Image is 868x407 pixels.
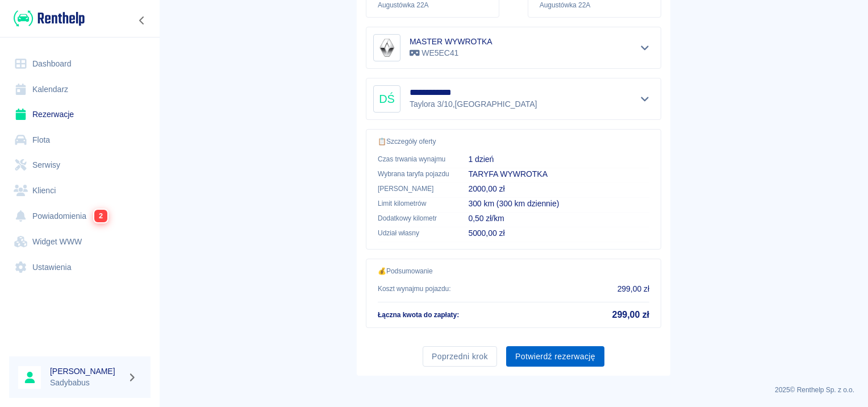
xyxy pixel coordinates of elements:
a: Klienci [9,178,151,204]
p: Koszt wynajmu pojazdu : [378,284,451,294]
button: Pokaż szczegóły [636,91,654,107]
p: Limit kilometrów [378,198,450,209]
a: Powiadomienia2 [9,203,151,229]
p: 💰 Podsumowanie [378,266,649,276]
p: 2025 © Renthelp Sp. z o.o. [173,385,854,395]
p: 0,50 zł/km [468,213,649,225]
button: Zwiń nawigację [133,13,151,28]
h6: [PERSON_NAME] [50,366,123,377]
img: Renthelp logo [14,9,85,28]
p: Augustówka 22A [378,1,487,10]
p: Czas trwania wynajmu [378,154,450,164]
p: 2000,00 zł [468,183,649,195]
p: 299,00 zł [617,283,649,295]
p: Sadybabus [50,377,123,389]
a: Renthelp logo [9,9,85,28]
p: 📋 Szczegóły oferty [378,136,649,147]
a: Widget WWW [9,229,151,255]
a: Serwisy [9,152,151,178]
button: Pokaż szczegóły [636,40,654,56]
p: Augustówka 22A [540,1,649,10]
p: Udział własny [378,228,450,238]
p: TARYFA WYWROTKA [468,168,649,180]
p: 300 km (300 km dziennie) [468,198,649,210]
p: 1 dzień [468,153,649,165]
a: Kalendarz [9,77,151,102]
p: 5000,00 zł [468,227,649,239]
span: 2 [94,210,107,222]
p: Wybrana taryfa pojazdu [378,169,450,179]
a: Ustawienia [9,255,151,280]
a: Rezerwacje [9,102,151,127]
p: Dodatkowy kilometr [378,213,450,223]
img: Image [375,36,398,59]
p: WE5EC41 [410,47,492,59]
p: Łączna kwota do zapłaty : [378,310,459,320]
a: Flota [9,127,151,153]
button: Potwierdź rezerwację [506,346,604,367]
p: [PERSON_NAME] [378,184,450,194]
p: Taylora 3/10 , [GEOGRAPHIC_DATA] [410,98,537,110]
div: DŚ [373,85,400,113]
h6: MASTER WYWROTKA [410,36,492,47]
button: Poprzedni krok [423,346,497,367]
a: Dashboard [9,51,151,77]
h5: 299,00 zł [612,309,649,321]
